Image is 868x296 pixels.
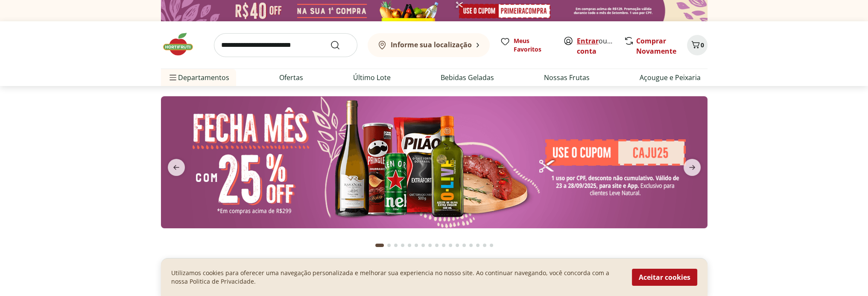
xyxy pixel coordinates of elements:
button: Go to page 3 from fs-carousel [392,235,399,256]
a: Açougue e Peixaria [640,72,701,83]
button: Menu [168,67,178,88]
button: Carrinho [687,35,707,55]
button: Go to page 6 from fs-carousel [413,235,420,256]
input: search [214,33,357,57]
button: Informe sua localização [368,33,490,57]
img: banana [161,96,707,228]
a: Bebidas Geladas [441,72,494,83]
button: Go to page 7 from fs-carousel [420,235,427,256]
button: Current page from fs-carousel [374,235,386,256]
button: next [677,159,707,176]
p: Utilizamos cookies para oferecer uma navegação personalizada e melhorar sua experiencia no nosso ... [171,269,622,286]
a: Nossas Frutas [544,72,590,83]
span: Meus Favoritos [514,37,553,54]
button: previous [161,159,192,176]
button: Submit Search [330,40,351,50]
button: Go to page 11 from fs-carousel [447,235,454,256]
a: Último Lote [353,72,391,83]
span: Departamentos [168,67,229,88]
span: 0 [701,41,704,49]
b: Informe sua localização [391,40,472,49]
button: Go to page 17 from fs-carousel [488,235,495,256]
span: ou [577,36,615,56]
button: Go to page 12 from fs-carousel [454,235,461,256]
button: Go to page 2 from fs-carousel [386,235,392,256]
button: Go to page 14 from fs-carousel [468,235,474,256]
a: Meus Favoritos [500,37,553,54]
button: Go to page 9 from fs-carousel [433,235,440,256]
a: Comprar Novamente [636,36,676,56]
a: Ofertas [279,72,303,83]
button: Go to page 13 from fs-carousel [461,235,468,256]
button: Go to page 16 from fs-carousel [481,235,488,256]
button: Go to page 15 from fs-carousel [474,235,481,256]
a: Criar conta [577,36,624,56]
button: Go to page 8 from fs-carousel [427,235,433,256]
button: Go to page 4 from fs-carousel [399,235,406,256]
button: Aceitar cookies [632,269,697,286]
button: Go to page 5 from fs-carousel [406,235,413,256]
img: Hortifruti [161,32,204,57]
button: Go to page 10 from fs-carousel [440,235,447,256]
a: Entrar [577,36,599,46]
